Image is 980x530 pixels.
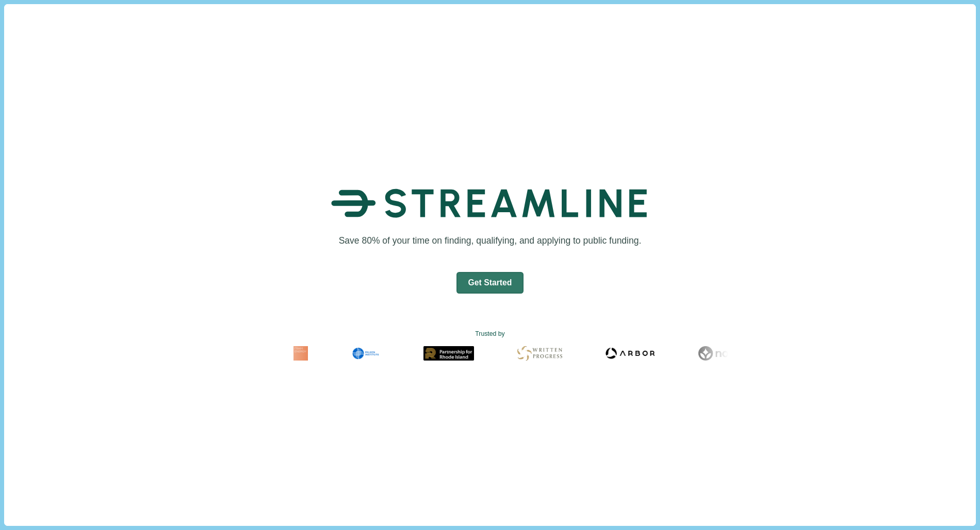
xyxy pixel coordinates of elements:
text: Trusted by [475,330,504,339]
button: Get Started [456,272,524,294]
img: Fram Energy Logo [292,346,306,361]
img: Streamline Climate Logo [331,175,649,232]
img: Arbor Logo [604,346,654,361]
img: Written Progress Logo [516,346,561,361]
h1: Save 80% of your time on finding, qualifying, and applying to public funding. [335,234,645,247]
img: Noya Logo [697,346,740,361]
img: Milken Institute Logo [350,346,379,361]
img: Partnership for Rhode Island Logo [422,346,472,361]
